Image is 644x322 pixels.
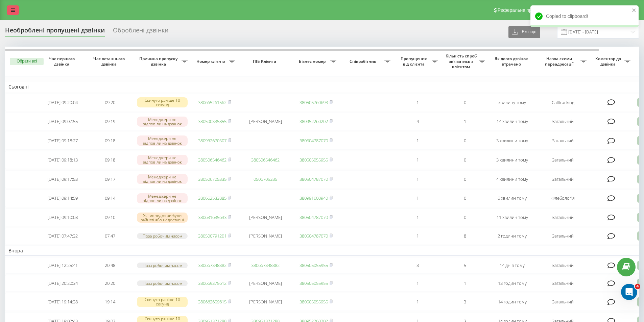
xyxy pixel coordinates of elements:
[198,157,226,163] a: 380506546462
[137,155,188,165] div: Менеджери не відповіли на дзвінок
[198,262,226,268] a: 380667348382
[488,170,536,188] td: 4 хвилини тому
[488,94,536,112] td: хвилину тому
[39,132,86,150] td: [DATE] 09:18:27
[441,228,488,244] td: 8
[198,280,226,286] a: 380669375612
[137,213,188,223] div: Усі менеджери були зайняті або недоступні
[397,56,432,67] span: Пропущених від клієнта
[488,293,536,311] td: 14 годин тому
[494,56,530,67] span: Як довго дзвінок втрачено
[198,176,226,182] a: 380506705335
[10,58,44,65] button: Обрати всі
[198,233,226,239] a: 380500791201
[194,59,229,64] span: Номер клієнта
[198,195,226,201] a: 380662533885
[86,208,134,226] td: 09:10
[198,138,226,144] a: 380932670507
[394,170,441,188] td: 1
[300,118,328,124] a: 380952260202
[488,208,536,226] td: 11 хвилин тому
[238,208,292,226] td: [PERSON_NAME]
[536,228,590,244] td: Загальний
[488,151,536,169] td: 3 хвилини тому
[5,27,105,37] div: Необроблені пропущені дзвінки
[300,233,328,239] a: 380504787070
[39,293,86,311] td: [DATE] 19:14:38
[300,138,328,144] a: 380504787070
[536,293,590,311] td: Загальний
[536,132,590,150] td: Загальний
[300,299,328,305] a: 380505055955
[536,94,590,112] td: Calltracking
[536,113,590,130] td: Загальний
[441,293,488,311] td: 3
[300,99,328,105] a: 380505760693
[296,59,330,64] span: Бізнес номер
[86,113,134,130] td: 09:19
[86,170,134,188] td: 09:17
[198,214,226,220] a: 380631635633
[488,275,536,292] td: 13 годин тому
[394,257,441,274] td: 3
[445,53,479,69] span: Кількість спроб зв'язатись з клієнтом
[536,151,590,169] td: Загальний
[238,228,292,244] td: [PERSON_NAME]
[488,190,536,207] td: 6 хвилин тому
[508,26,540,38] button: Експорт
[251,262,280,268] a: 380667348382
[300,157,328,163] a: 380505055955
[394,208,441,226] td: 1
[441,113,488,130] td: 1
[536,170,590,188] td: Загальний
[343,59,384,64] span: Співробітник
[238,113,292,130] td: [PERSON_NAME]
[198,99,226,105] a: 380665261562
[44,56,81,67] span: Час першого дзвінка
[86,132,134,150] td: 09:18
[441,190,488,207] td: 0
[394,228,441,244] td: 1
[300,214,328,220] a: 380504787070
[536,275,590,292] td: Загальний
[593,56,624,67] span: Коментар до дзвінка
[300,280,328,286] a: 380505055955
[621,284,637,300] iframe: Intercom live chat
[39,151,86,169] td: [DATE] 09:18:13
[394,293,441,311] td: 1
[536,190,590,207] td: Флебологія
[300,262,328,268] a: 380505055955
[530,5,639,27] div: Copied to clipboard!
[137,193,188,203] div: Менеджери не відповіли на дзвінок
[198,118,226,124] a: 380500335855
[441,257,488,274] td: 5
[498,7,547,13] span: Реферальна програма
[137,280,188,286] div: Поза робочим часом
[86,275,134,292] td: 20:20
[441,208,488,226] td: 0
[635,284,640,289] span: 4
[488,228,536,244] td: 2 години тому
[137,297,188,307] div: Скинуто раніше 10 секунд
[488,257,536,274] td: 14 днів тому
[39,113,86,130] td: [DATE] 09:07:55
[394,151,441,169] td: 1
[39,94,86,112] td: [DATE] 09:20:04
[137,117,188,127] div: Менеджери не відповіли на дзвінок
[254,176,277,182] a: 0506705335
[92,56,128,67] span: Час останнього дзвінка
[300,195,328,201] a: 380991600940
[394,113,441,130] td: 4
[244,59,287,64] span: ПІБ Клієнта
[394,132,441,150] td: 1
[632,7,637,14] button: close
[39,170,86,188] td: [DATE] 09:17:53
[39,257,86,274] td: [DATE] 12:25:41
[39,228,86,244] td: [DATE] 07:47:32
[539,56,580,67] span: Назва схеми переадресації
[394,190,441,207] td: 1
[86,228,134,244] td: 07:47
[86,190,134,207] td: 09:14
[86,151,134,169] td: 09:18
[441,94,488,112] td: 0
